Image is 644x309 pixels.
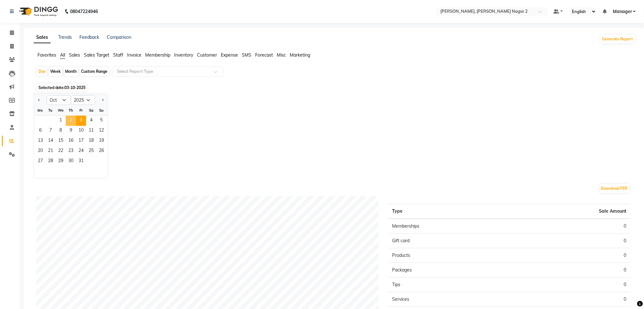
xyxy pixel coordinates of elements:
[66,136,76,146] span: 16
[56,116,66,126] span: 1
[388,248,509,263] td: Products
[76,126,86,136] span: 10
[100,95,105,105] button: Next month
[58,34,72,40] a: Trends
[16,3,60,20] img: logo
[86,105,96,115] div: Sa
[242,52,251,58] span: SMS
[35,146,45,156] span: 20
[66,146,76,156] div: Thursday, October 23, 2025
[66,126,76,136] span: 9
[49,67,62,76] div: Week
[56,136,66,146] div: Wednesday, October 15, 2025
[64,67,78,76] div: Month
[45,136,56,146] div: Tuesday, October 14, 2025
[96,126,106,136] div: Sunday, October 12, 2025
[45,136,56,146] span: 14
[56,105,66,115] div: We
[107,34,131,40] a: Comparison
[35,105,45,115] div: Mo
[37,95,42,105] button: Previous month
[56,126,66,136] div: Wednesday, October 8, 2025
[35,146,45,156] div: Monday, October 20, 2025
[34,32,51,43] a: Sales
[66,116,76,126] span: 2
[45,156,56,167] span: 28
[35,126,45,136] span: 6
[277,52,286,58] span: Misc
[35,136,45,146] span: 13
[509,248,630,263] td: 0
[64,85,85,90] span: 03-10-2025
[290,52,310,58] span: Marketing
[79,34,99,40] a: Feedback
[113,52,123,58] span: Staff
[601,35,635,44] button: Generate Report
[613,8,632,15] span: Manager
[66,156,76,167] span: 30
[509,278,630,292] td: 0
[79,67,109,76] div: Custom Range
[37,84,87,92] span: Selected date:
[76,156,86,167] span: 31
[96,116,106,126] span: 5
[56,136,66,146] span: 15
[76,136,86,146] div: Friday, October 17, 2025
[76,126,86,136] div: Friday, October 10, 2025
[56,116,66,126] div: Wednesday, October 1, 2025
[70,3,98,20] b: 08047224946
[509,263,630,278] td: 0
[86,146,96,156] span: 25
[56,156,66,167] span: 29
[45,126,56,136] span: 7
[127,52,141,58] span: Invoice
[388,278,509,292] td: Tips
[76,136,86,146] span: 17
[388,204,509,219] th: Type
[66,136,76,146] div: Thursday, October 16, 2025
[45,146,56,156] span: 21
[96,116,106,126] div: Sunday, October 5, 2025
[96,136,106,146] div: Sunday, October 19, 2025
[509,234,630,248] td: 0
[86,126,96,136] div: Saturday, October 11, 2025
[45,146,56,156] div: Tuesday, October 21, 2025
[35,136,45,146] div: Monday, October 13, 2025
[145,52,170,58] span: Membership
[388,263,509,278] td: Packages
[37,52,56,58] span: Favorites
[509,204,630,219] th: Sale Amount
[35,156,45,167] span: 27
[96,105,106,115] div: Su
[76,156,86,167] div: Friday, October 31, 2025
[388,234,509,248] td: Gift card
[84,52,109,58] span: Sales Target
[56,126,66,136] span: 8
[86,136,96,146] div: Saturday, October 18, 2025
[56,156,66,167] div: Wednesday, October 29, 2025
[174,52,193,58] span: Inventory
[255,52,273,58] span: Forecast
[86,136,96,146] span: 18
[86,116,96,126] span: 4
[388,292,509,307] td: Services
[35,156,45,167] div: Monday, October 27, 2025
[35,126,45,136] div: Monday, October 6, 2025
[221,52,238,58] span: Expense
[96,136,106,146] span: 19
[76,146,86,156] span: 24
[86,126,96,136] span: 11
[37,67,47,76] div: Day
[76,105,86,115] div: Fr
[66,126,76,136] div: Thursday, October 9, 2025
[96,146,106,156] span: 26
[45,126,56,136] div: Tuesday, October 7, 2025
[86,146,96,156] div: Saturday, October 25, 2025
[47,95,71,105] select: Select month
[197,52,217,58] span: Customer
[66,105,76,115] div: Th
[76,116,86,126] span: 3
[600,184,630,193] button: Download PDF
[96,126,106,136] span: 12
[66,116,76,126] div: Thursday, October 2, 2025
